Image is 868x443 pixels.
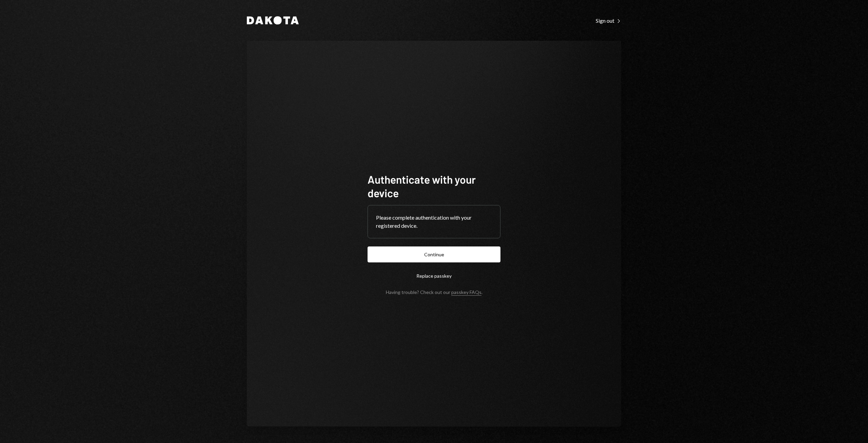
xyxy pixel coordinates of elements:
a: Sign out [596,17,621,24]
button: Replace passkey [368,268,500,284]
a: passkey FAQs [451,289,481,296]
div: Sign out [596,17,621,24]
h1: Authenticate with your device [368,172,500,200]
div: Please complete authentication with your registered device. [376,214,492,230]
div: Having trouble? Check out our . [386,289,482,295]
button: Continue [368,246,500,262]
